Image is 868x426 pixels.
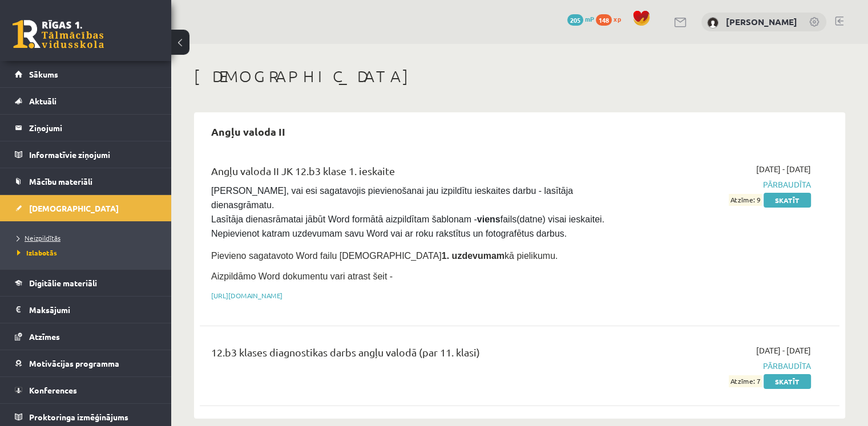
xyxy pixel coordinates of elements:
a: [DEMOGRAPHIC_DATA] [15,195,157,221]
h1: [DEMOGRAPHIC_DATA] [194,67,845,86]
span: xp [613,14,621,23]
span: Aktuāli [29,96,56,106]
strong: viens [477,214,500,224]
span: Pārbaudīta [623,360,811,372]
span: [DEMOGRAPHIC_DATA] [29,203,119,213]
a: 148 xp [596,14,627,23]
span: mP [585,14,594,23]
span: Mācību materiāli [29,176,92,186]
span: 148 [596,14,612,26]
span: 205 [567,14,583,26]
a: Informatīvie ziņojumi [15,141,157,168]
span: Atzīme: 9 [729,194,762,206]
a: Konferences [15,377,157,403]
span: Motivācijas programma [29,358,119,368]
a: Rīgas 1. Tālmācības vidusskola [13,20,104,48]
a: [PERSON_NAME] [726,16,797,27]
legend: Ziņojumi [29,115,157,141]
a: Digitālie materiāli [15,270,157,296]
a: Sākums [15,61,157,87]
div: Angļu valoda II JK 12.b3 klase 1. ieskaite [211,163,605,184]
a: Skatīt [764,374,811,389]
img: Viktors Šlapins [707,17,718,29]
span: Pārbaudīta [623,178,811,190]
span: Izlabotās [17,248,57,257]
a: Ziņojumi [15,115,157,141]
a: Maksājumi [15,297,157,323]
div: 12.b3 klases diagnostikas darbs angļu valodā (par 11. klasi) [211,344,605,366]
a: Motivācijas programma [15,350,157,376]
span: Digitālie materiāli [29,278,97,288]
span: Atzīme: 7 [729,375,762,387]
a: Neizpildītās [17,233,160,243]
legend: Maksājumi [29,297,157,323]
span: Atzīmes [29,331,60,342]
span: Pievieno sagatavoto Word failu [DEMOGRAPHIC_DATA] kā pielikumu. [211,251,558,261]
a: Mācību materiāli [15,168,157,194]
span: [DATE] - [DATE] [756,163,811,175]
a: Izlabotās [17,248,160,258]
span: Proktoringa izmēģinājums [29,412,128,422]
a: Aktuāli [15,88,157,114]
a: 205 mP [567,14,594,23]
h2: Angļu valoda II [200,118,297,145]
span: Neizpildītās [17,233,60,242]
a: Atzīmes [15,323,157,350]
span: [DATE] - [DATE] [756,344,811,356]
legend: Informatīvie ziņojumi [29,141,157,168]
span: Aizpildāmo Word dokumentu vari atrast šeit - [211,271,393,281]
span: Konferences [29,385,77,395]
strong: 1. uzdevumam [442,251,504,261]
span: Sākums [29,69,58,79]
span: [PERSON_NAME], vai esi sagatavojis pievienošanai jau izpildītu ieskaites darbu - lasītāja dienasg... [211,186,607,238]
a: [URL][DOMAIN_NAME] [211,291,282,300]
a: Skatīt [764,193,811,208]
